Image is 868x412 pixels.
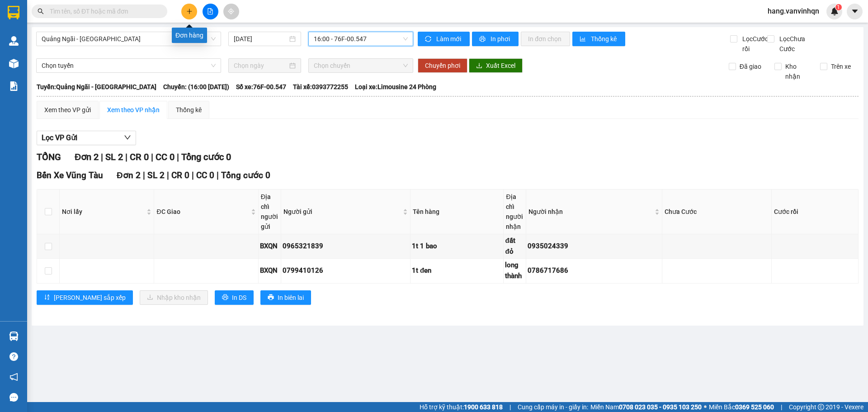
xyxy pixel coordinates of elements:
[355,82,436,92] span: Loại xe: Limousine 24 Phòng
[283,207,401,217] span: Người gửi
[236,82,286,92] span: Số xe: 76F-00.547
[62,207,145,217] span: Nơi lấy
[37,290,133,305] button: sort-ascending[PERSON_NAME] sắp xếp
[827,62,854,71] span: Trên xe
[518,402,588,412] span: Cung cấp máy in - giấy in:
[662,189,772,234] th: Chưa Cước
[781,402,782,412] span: |
[9,59,19,68] img: warehouse-icon
[105,152,123,162] span: SL 2
[506,192,524,232] div: Địa chỉ người nhận
[50,6,156,16] input: Tìm tên, số ĐT hoặc mã đơn
[172,28,207,43] div: Đơn hàng
[491,34,511,44] span: In phơi
[140,290,208,305] button: downloadNhập kho nhận
[186,8,193,14] span: plus
[44,294,50,301] span: sort-ascending
[151,152,153,162] span: |
[37,152,61,162] span: TỔNG
[835,4,842,10] sup: 1
[234,61,288,71] input: Chọn ngày
[167,170,169,180] span: |
[192,170,194,180] span: |
[9,393,18,402] span: message
[735,403,774,411] strong: 0369 525 060
[469,58,523,73] button: downloadXuất Excel
[293,82,348,92] span: Tài xế: 0393772255
[418,32,470,46] button: syncLàm mới
[818,404,824,410] span: copyright
[420,402,503,412] span: Hỗ trợ kỹ thuật:
[124,134,131,141] span: down
[9,36,19,46] img: warehouse-icon
[42,132,77,143] span: Lọc VP Gửi
[425,36,433,43] span: sync
[472,32,519,46] button: printerIn phơi
[181,152,231,162] span: Tổng cước 0
[37,131,136,145] button: Lọc VP Gửi
[222,294,228,301] span: printer
[509,402,511,412] span: |
[572,32,625,46] button: bar-chartThống kê
[8,6,19,19] img: logo-vxr
[147,170,165,180] span: SL 2
[196,170,214,180] span: CC 0
[782,62,813,81] span: Kho nhận
[42,32,216,46] span: Quảng Ngãi - Vũng Tàu
[223,4,239,19] button: aim
[278,293,304,303] span: In biên lai
[38,8,44,14] span: search
[505,236,524,257] div: đất đỏ
[130,152,149,162] span: CR 0
[590,402,702,412] span: Miền Nam
[260,265,279,276] div: BXQN
[619,403,702,411] strong: 0708 023 035 - 0935 103 250
[107,105,160,115] div: Xem theo VP nhận
[528,207,653,217] span: Người nhận
[163,82,229,92] span: Chuyến: (16:00 [DATE])
[156,207,249,217] span: ĐC Giao
[143,170,145,180] span: |
[9,352,18,361] span: question-circle
[528,241,660,252] div: 0935024339
[260,241,279,252] div: BXQN
[505,260,524,281] div: long thành
[234,34,288,44] input: 12/09/2025
[830,7,839,15] img: icon-new-feature
[528,265,660,276] div: 0786717686
[75,152,99,162] span: Đơn 2
[776,34,822,54] span: Lọc Chưa Cước
[171,170,189,180] span: CR 0
[203,4,218,19] button: file-add
[580,36,587,43] span: bar-chart
[412,241,502,252] div: 1t 1 bao
[37,170,103,180] span: Bến Xe Vũng Tàu
[125,152,127,162] span: |
[486,61,515,71] span: Xuất Excel
[314,32,408,46] span: 16:00 - 76F-00.547
[283,241,409,252] div: 0965321839
[268,294,274,301] span: printer
[181,4,197,19] button: plus
[736,62,765,71] span: Đã giao
[54,293,126,303] span: [PERSON_NAME] sắp xếp
[177,152,179,162] span: |
[283,265,409,276] div: 0799410126
[228,8,234,14] span: aim
[314,59,408,72] span: Chọn chuyến
[772,189,859,234] th: Cước rồi
[436,34,462,44] span: Làm mới
[261,192,278,232] div: Địa chỉ người gửi
[217,170,219,180] span: |
[739,34,769,54] span: Lọc Cước rồi
[232,293,246,303] span: In DS
[9,81,19,91] img: solution-icon
[837,4,840,10] span: 1
[476,62,482,70] span: download
[117,170,141,180] span: Đơn 2
[260,290,311,305] button: printerIn biên lai
[9,373,18,381] span: notification
[410,189,504,234] th: Tên hàng
[847,4,863,19] button: caret-down
[521,32,570,46] button: In đơn chọn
